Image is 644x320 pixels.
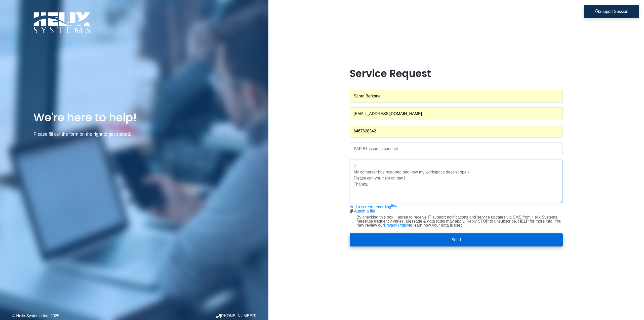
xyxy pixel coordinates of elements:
sup: Beta [391,204,397,207]
div: © Helix Systems Inc. 2025 [12,314,134,318]
input: Name [350,90,563,103]
p: Please fill out the form on the right to get started. [33,131,235,138]
a: Privacy Policy [384,223,409,227]
input: Phone Number [350,125,563,138]
img: Logo [33,12,90,33]
label: By checking this box, I agree to receive IT support notifications and service updates via SMS fro... [357,215,563,227]
input: Subject [350,142,563,155]
div: [PHONE_NUMBER] [134,314,256,318]
h1: We're here to help! [33,110,235,125]
a: Add a screen recordingBeta [350,205,397,209]
button: Support Session [584,5,639,18]
input: Work Email [350,107,563,120]
button: Send [350,233,563,246]
a: Attach a file [354,209,375,213]
h1: Service Request [350,67,563,80]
